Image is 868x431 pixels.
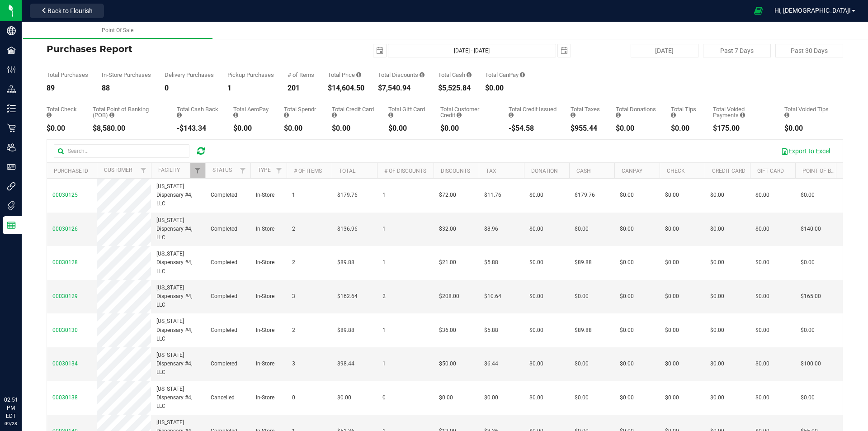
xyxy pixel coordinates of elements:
[529,292,543,301] span: $0.00
[236,163,250,178] a: Filter
[52,360,78,367] span: 00030134
[558,44,571,57] span: select
[382,191,386,199] span: 1
[439,258,456,267] span: $21.00
[102,72,151,78] div: In-Store Purchases
[801,292,821,301] span: $165.00
[484,360,498,368] span: $6.44
[710,191,724,199] span: $0.00
[710,292,724,301] span: $0.00
[54,168,88,174] a: Purchase ID
[328,72,364,78] div: Total Price
[440,106,495,118] div: Total Customer Credit
[439,360,456,368] span: $50.00
[755,191,769,199] span: $0.00
[256,225,274,233] span: In-Store
[665,258,679,267] span: $0.00
[575,360,589,368] span: $0.00
[441,168,470,174] a: Discounts
[328,85,364,92] div: $14,604.50
[484,292,501,301] span: $10.64
[256,326,274,335] span: In-Store
[158,167,180,173] a: Facility
[7,162,16,171] inline-svg: User Roles
[165,85,214,92] div: 0
[177,106,220,118] div: Total Cash Back
[332,106,375,118] div: Total Credit Card
[212,167,232,173] a: Status
[337,258,354,267] span: $89.88
[665,393,679,402] span: $0.00
[509,112,514,118] i: Sum of all account credit issued for all refunds from returned purchases in the date range.
[710,326,724,335] span: $0.00
[665,292,679,301] span: $0.00
[576,168,591,174] a: Cash
[439,326,456,335] span: $36.00
[620,292,634,301] span: $0.00
[622,168,642,174] a: CanPay
[631,44,698,57] button: [DATE]
[373,44,386,57] span: select
[775,44,843,57] button: Past 30 Days
[7,85,16,94] inline-svg: Distribution
[156,385,200,411] span: [US_STATE] Dispensary #4, LLC
[784,112,789,118] i: Sum of all tip amounts from voided payment transactions for all purchases in the date range.
[740,112,745,118] i: Sum of all voided payment transaction amounts, excluding tips and transaction fees, for all purch...
[292,393,295,402] span: 0
[332,112,337,118] i: Sum of the successful, non-voided credit card payment transactions for all purchases in the date ...
[388,125,427,132] div: $0.00
[378,85,425,92] div: $7,540.94
[801,360,821,368] span: $100.00
[671,106,699,118] div: Total Tips
[388,112,393,118] i: Sum of the successful, non-voided gift card payment transactions for all purchases in the date ra...
[337,191,358,199] span: $179.76
[52,327,78,333] span: 00030130
[671,125,699,132] div: $0.00
[529,360,543,368] span: $0.00
[211,225,237,233] span: Completed
[52,192,78,198] span: 00030125
[802,168,867,174] a: Point of Banking (POB)
[575,393,589,402] span: $0.00
[54,144,189,158] input: Search...
[30,4,104,18] button: Back to Flourish
[177,112,182,118] i: Sum of the cash-back amounts from rounded-up electronic payments for all purchases in the date ra...
[227,85,274,92] div: 1
[529,326,543,335] span: $0.00
[211,258,237,267] span: Completed
[7,143,16,152] inline-svg: Users
[292,225,295,233] span: 2
[337,393,351,402] span: $0.00
[382,225,386,233] span: 1
[284,125,318,132] div: $0.00
[233,112,238,118] i: Sum of the successful, non-voided AeroPay payment transactions for all purchases in the date range.
[339,168,355,174] a: Total
[620,393,634,402] span: $0.00
[484,225,498,233] span: $8.96
[671,112,676,118] i: Sum of all tips added to successful, non-voided payments for all purchases in the date range.
[801,191,815,199] span: $0.00
[801,258,815,267] span: $0.00
[620,191,634,199] span: $0.00
[4,396,18,420] p: 02:51 PM EDT
[439,225,456,233] span: $32.00
[211,326,237,335] span: Completed
[47,112,52,118] i: Sum of the successful, non-voided check payment transactions for all purchases in the date range.
[233,106,270,118] div: Total AeroPay
[665,326,679,335] span: $0.00
[801,225,821,233] span: $140.00
[256,292,274,301] span: In-Store
[9,359,36,386] iframe: Resource center
[616,125,657,132] div: $0.00
[109,112,114,118] i: Sum of the successful, non-voided point-of-banking payment transactions, both via payment termina...
[667,168,685,174] a: Check
[292,292,295,301] span: 3
[156,216,200,242] span: [US_STATE] Dispensary #4, LLC
[356,72,361,78] i: Sum of the total prices of all purchases in the date range.
[382,292,386,301] span: 2
[571,112,576,118] i: Sum of the total taxes for all purchases in the date range.
[575,258,592,267] span: $89.88
[104,167,132,173] a: Customer
[378,72,425,78] div: Total Discounts
[775,143,836,159] button: Export to Excel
